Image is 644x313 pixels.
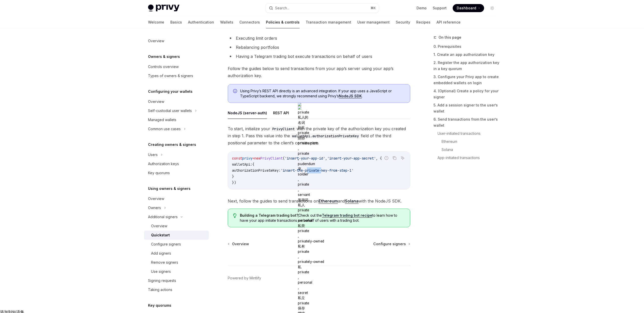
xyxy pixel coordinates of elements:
span: Check out the to learn how to have your app initiate transactions on behalf of users with a tradi... [240,213,405,223]
div: private parts [298,140,347,145]
div: 私人的 [298,115,347,120]
a: Types of owners & signers [144,71,209,80]
button: Search...⌘K [265,4,379,13]
a: Remove signers [144,258,209,267]
span: = [252,156,254,161]
a: 5. Add a session signer to the user’s wallet [433,101,500,115]
div: , [298,228,347,243]
a: Overview [144,221,209,231]
span: } [232,174,234,179]
div: Overview [151,223,167,229]
span: Next, follow the guides to send transactions on and with the NodeJS SDK. [228,197,410,205]
h5: Using owners & signers [148,186,191,192]
div: Additional signers [148,214,178,220]
h5: Configuring your wallets [148,88,193,95]
a: Managed wallets [144,115,209,124]
span: walletApi: [232,162,252,167]
li: Having a Telegram trading bot execute transactions on behalf of users [228,53,410,60]
span: ⌘ K [370,6,376,10]
span: Configure signers [373,241,406,247]
h5: Creating owners & signers [148,142,196,148]
a: Ethereum [442,138,500,146]
div: personal [298,280,347,285]
span: { [252,162,254,167]
div: Key quorums [148,170,170,176]
div: 阴部 [298,135,347,140]
div: Add signers [151,250,171,256]
div: Signing requests [148,278,176,284]
a: Dashboard [453,4,484,12]
a: Wallets [220,16,233,28]
div: personal [298,218,347,223]
a: Configure signers [144,240,209,249]
div: , [298,249,347,264]
a: API reference [437,16,461,28]
a: App-initiated transactions [438,154,500,162]
div: 卒 [298,166,347,171]
button: REST API [273,107,289,119]
div: Quickstart [151,232,170,238]
span: To start, initialize your with the private key of the authorization key you created in step 1. Pa... [228,125,410,146]
span: }) [232,180,236,185]
strong: Building a Telegram trading bot? [240,213,298,217]
div: pudendum [298,161,347,166]
div: secret [298,290,347,295]
div: Types of owners & signers [148,73,193,79]
a: Solana [442,146,500,154]
span: PrivyClient [260,156,283,161]
div: 私有 [298,243,347,249]
div: 私 [298,264,347,269]
a: 0. Prerequisites [433,42,500,51]
div: Managed wallets [148,117,176,123]
li: Executing limit orders [228,35,410,42]
a: Overview [228,241,249,247]
span: 'insert-the-private-key-from-step-1' [281,168,354,173]
a: Overview [144,97,209,106]
a: Recipes [416,16,430,28]
div: private [298,130,347,135]
a: Basics [170,16,182,28]
a: Welcome [148,16,164,28]
a: Security [396,16,410,28]
div: private [298,300,347,305]
div: 保存 [298,305,347,310]
a: Overview [144,36,209,46]
a: Controls overview [144,62,209,71]
div: Authorization keys [148,161,179,167]
div: 名词 [298,120,347,125]
div: Users [148,152,158,158]
span: 'insert-your-app-secret' [327,156,376,161]
button: Toggle dark mode [488,4,496,12]
a: Quickstart [144,231,209,240]
div: private [298,182,347,187]
span: , { [376,156,382,161]
button: Copy the contents from the code block [391,155,398,161]
a: Authorization keys [144,159,209,168]
a: Use signers [144,267,209,276]
div: 形容词 [298,197,347,202]
span: Overview [232,241,249,247]
div: 列兵 [298,125,347,130]
a: User-initiated transactions [438,129,500,138]
div: privately-owned [298,238,347,243]
a: Authentication [188,16,214,28]
div: Configure signers [151,241,181,247]
div: Overview [148,99,164,105]
div: private [298,109,347,115]
a: Powered by Mintlify [228,276,261,281]
a: NodeJS SDK [339,94,362,98]
div: Controls overview [148,64,179,70]
code: PrivyClient [270,126,297,132]
span: new [254,156,260,161]
svg: Tip [233,213,237,218]
a: 2. Register the app authorization key in a key quorum [433,59,500,73]
a: Transaction management [306,16,351,28]
div: , , [298,140,347,166]
div: private [298,228,347,233]
span: On this page [439,34,461,40]
a: 1. Create an app authorization key [433,51,500,59]
div: , [298,208,347,223]
span: authorizationPrivateKey: [232,168,281,173]
a: Taking actions [144,285,209,294]
div: Common use cases [148,126,181,132]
